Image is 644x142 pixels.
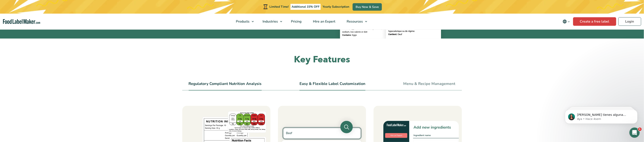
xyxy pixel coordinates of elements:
button: Change language [560,17,573,26]
li: Regulatory Compliant Nutrition Analysis [189,81,262,90]
span: Limited Time! [269,5,289,9]
li: Menu & Recipe Management [403,81,456,90]
span: Resources [345,19,363,24]
a: Buy Now & Save [353,3,382,11]
a: Industries [257,14,284,29]
span: Hire an Expert [312,19,336,24]
li: Easy & Flexible Label Customization [299,81,365,90]
span: 6 [638,128,642,131]
a: Create a free label [573,17,616,26]
span: Industries [261,19,278,24]
a: Hire an Expert [307,14,340,29]
span: Pricing [290,19,302,24]
a: Resources [341,14,369,29]
a: Easy & Flexible Label Customization [299,82,365,86]
a: Pricing [285,14,306,29]
h2: Key Features [182,54,462,66]
span: Yearly Subscription [323,5,349,9]
span: Additional 15% OFF [291,4,321,10]
a: Menu & Recipe Management [403,82,456,86]
span: Products [235,19,250,24]
a: Login [618,17,641,26]
a: Regulatory Compliant Nutrition Analysis [189,82,262,86]
a: Products [230,14,256,29]
iframe: Intercom notifications mensaje [559,101,644,131]
a: Food Label Maker homepage [3,19,40,24]
iframe: Intercom live chat [629,128,640,138]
